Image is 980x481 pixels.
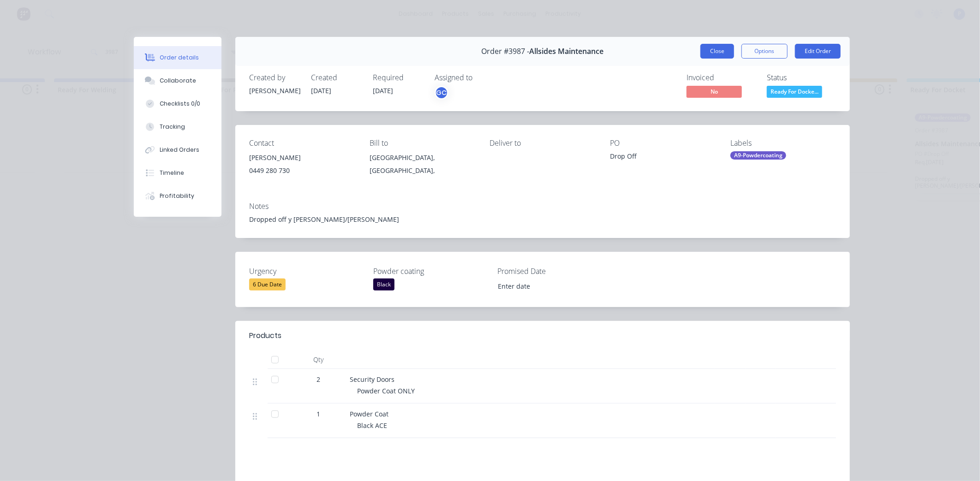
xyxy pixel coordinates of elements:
button: GC [435,86,448,100]
div: Order details [160,53,199,62]
span: 1 [317,409,320,419]
div: [PERSON_NAME]0449 280 730 [249,151,355,181]
div: Created [311,73,362,82]
div: Deliver to [490,139,596,148]
button: Timeline [134,161,221,184]
div: Linked Orders [160,146,199,154]
label: Promised Date [497,266,613,277]
div: Profitability [160,192,194,200]
div: [GEOGRAPHIC_DATA], [GEOGRAPHIC_DATA], [370,151,475,181]
div: Bill to [370,139,475,148]
button: Checklists 0/0 [134,92,221,115]
div: A9-Powdercoating [730,151,786,160]
span: [DATE] [311,86,331,95]
button: Options [741,44,788,59]
button: Ready For Docke... [767,86,822,100]
div: Status [767,73,836,82]
label: Powder coating [373,266,489,277]
span: Security Doors [350,375,394,384]
span: Ready For Docke... [767,86,822,97]
span: Black ACE [357,421,387,430]
button: Edit Order [795,44,841,59]
div: PO [610,139,716,148]
div: Black [373,279,394,291]
div: [PERSON_NAME] [249,86,300,95]
div: Labels [730,139,836,148]
div: Timeline [160,169,184,177]
div: [GEOGRAPHIC_DATA], [GEOGRAPHIC_DATA], [370,151,475,177]
button: Tracking [134,115,221,138]
button: Collaborate [134,69,221,92]
div: 0449 280 730 [249,164,355,177]
span: Allsides Maintenance [530,47,604,56]
div: Notes [249,202,836,211]
button: Close [700,44,734,59]
button: Linked Orders [134,138,221,161]
div: Assigned to [435,73,527,82]
div: Qty [291,350,346,369]
span: Powder Coat ONLY [357,386,415,395]
div: Required [373,73,424,82]
span: Order #3987 - [482,47,530,56]
div: Tracking [160,123,185,131]
div: Invoiced [687,73,756,82]
span: No [687,86,742,97]
div: Collaborate [160,77,196,85]
div: [PERSON_NAME] [249,151,355,164]
input: Enter date [491,279,606,293]
label: Urgency [249,266,365,277]
div: Contact [249,139,355,148]
span: 2 [317,374,320,384]
div: Products [249,330,281,341]
div: Drop Off [610,151,716,164]
div: Checklists 0/0 [160,100,200,108]
button: Order details [134,46,221,69]
button: Profitability [134,184,221,208]
div: Dropped off y [PERSON_NAME]/[PERSON_NAME] [249,214,836,224]
div: Created by [249,73,300,82]
span: Powder Coat [350,410,388,418]
div: 6 Due Date [249,279,286,291]
span: [DATE] [373,86,393,95]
